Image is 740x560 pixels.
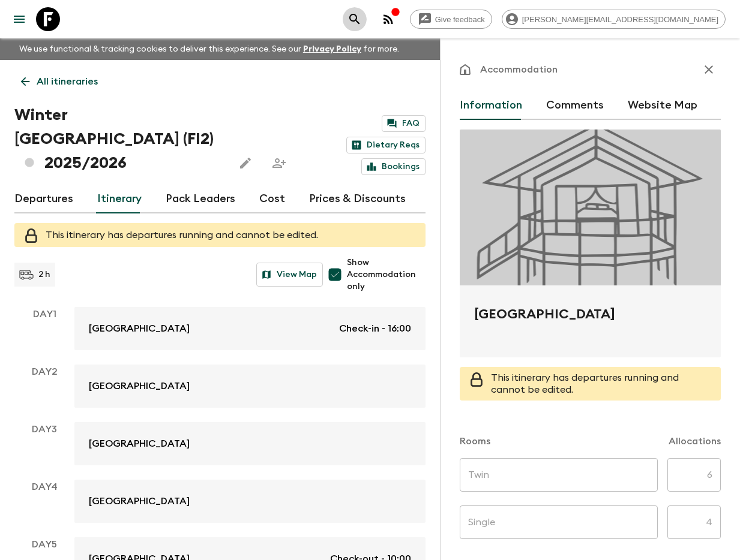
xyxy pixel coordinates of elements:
[74,422,426,465] a: [GEOGRAPHIC_DATA]
[89,321,190,336] p: [GEOGRAPHIC_DATA]
[347,257,426,293] span: Show Accommodation only
[460,505,658,539] input: eg. Double superior treehouse
[546,91,604,120] button: Comments
[460,91,522,120] button: Information
[89,436,190,451] p: [GEOGRAPHIC_DATA]
[382,115,426,132] a: FAQ
[460,130,721,285] div: Photo of Wilderness Hotel Juutua
[267,151,291,175] span: Share this itinerary
[74,365,426,408] a: [GEOGRAPHIC_DATA]
[410,10,492,29] a: Give feedback
[14,185,73,213] a: Departures
[89,379,190,393] p: [GEOGRAPHIC_DATA]
[669,434,721,448] p: Allocations
[460,434,490,448] p: Rooms
[346,137,426,153] a: Dietary Reqs
[38,269,50,281] p: 2 h
[516,15,725,24] span: [PERSON_NAME][EMAIL_ADDRESS][DOMAIN_NAME]
[37,74,98,89] p: All itineraries
[7,7,31,31] button: menu
[303,45,361,53] a: Privacy Policy
[460,458,658,492] input: eg. Tent on a jeep
[339,321,411,336] p: Check-in - 16:00
[491,373,679,395] span: This itinerary has departures running and cannot be edited.
[628,91,697,120] button: Website Map
[97,185,142,213] a: Itinerary
[14,422,74,436] p: Day 3
[14,537,74,552] p: Day 5
[259,185,285,213] a: Cost
[474,305,706,343] h2: [GEOGRAPHIC_DATA]
[46,230,318,240] span: This itinerary has departures running and cannot be edited.
[502,10,726,29] div: [PERSON_NAME][EMAIL_ADDRESS][DOMAIN_NAME]
[74,307,426,350] a: [GEOGRAPHIC_DATA]Check-in - 16:00
[14,70,104,94] a: All itineraries
[89,494,190,508] p: [GEOGRAPHIC_DATA]
[343,7,367,31] button: search adventures
[74,480,426,523] a: [GEOGRAPHIC_DATA]
[480,62,558,77] p: Accommodation
[429,15,492,24] span: Give feedback
[14,38,404,60] p: We use functional & tracking cookies to deliver this experience. See our for more.
[14,103,224,175] h1: Winter [GEOGRAPHIC_DATA] (FI2) 2025/2026
[309,185,406,213] a: Prices & Discounts
[256,263,323,287] button: View Map
[14,480,74,494] p: Day 4
[233,151,257,175] button: Edit this itinerary
[14,307,74,321] p: Day 1
[166,185,235,213] a: Pack Leaders
[361,158,426,175] a: Bookings
[14,365,74,379] p: Day 2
